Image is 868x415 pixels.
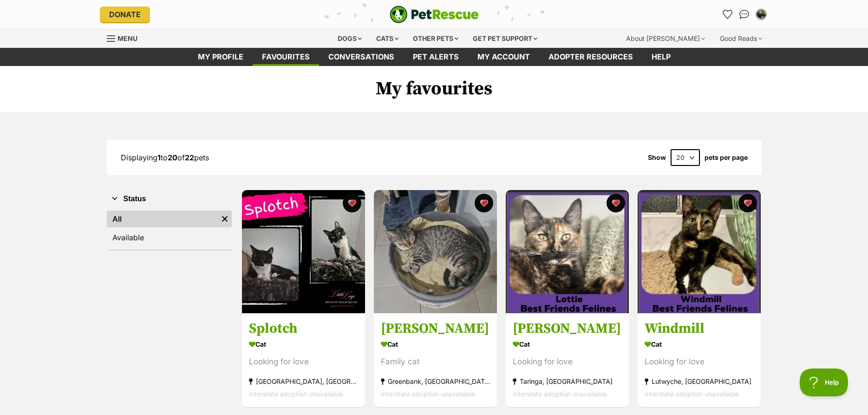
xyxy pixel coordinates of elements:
[374,190,497,313] img: Frankie
[513,375,622,388] div: Taringa, [GEOGRAPHIC_DATA]
[390,6,479,23] a: PetRescue
[381,390,475,398] span: Interstate adoption unavailable
[381,338,490,351] div: Cat
[406,29,465,48] div: Other pets
[506,190,629,313] img: Lottie
[468,48,539,66] a: My account
[242,313,365,408] a: Splotch Cat Looking for love [GEOGRAPHIC_DATA], [GEOGRAPHIC_DATA] Interstate adoption unavailable...
[607,194,625,212] button: favourite
[189,48,253,66] a: My profile
[713,29,769,48] div: Good Reads
[107,229,232,246] a: Available
[107,209,232,250] div: Status
[390,6,479,23] img: logo-e224e6f780fb5917bec1dbf3a21bbac754714ae5b6737aabdf751b685950b380.svg
[720,7,769,22] ul: Account quick links
[645,356,754,369] div: Looking for love
[800,369,849,396] iframe: Help Scout Beacon - Open
[249,390,343,398] span: Interstate adoption unavailable
[645,375,754,388] div: Lutwyche, [GEOGRAPHIC_DATA]
[645,338,754,351] div: Cat
[100,7,150,22] a: Donate
[404,48,468,66] a: Pet alerts
[645,320,754,338] h3: Windmill
[370,29,405,48] div: Cats
[738,194,757,212] button: favourite
[249,320,358,338] h3: Splotch
[466,29,544,48] div: Get pet support
[185,153,194,162] strong: 22
[381,320,490,338] h3: [PERSON_NAME]
[121,153,209,162] span: Displaying to of pets
[381,375,490,388] div: Greenbank, [GEOGRAPHIC_DATA]
[638,313,761,408] a: Windmill Cat Looking for love Lutwyche, [GEOGRAPHIC_DATA] Interstate adoption unavailable favourite
[157,153,161,162] strong: 1
[107,193,232,205] button: Status
[506,313,629,408] a: [PERSON_NAME] Cat Looking for love Taringa, [GEOGRAPHIC_DATA] Interstate adoption unavailable fav...
[757,10,766,19] img: Maree Gray profile pic
[739,10,749,19] img: chat-41dd97257d64d25036548639549fe6c8038ab92f7586957e7f3b1b290dea8141.svg
[645,390,739,398] span: Interstate adoption unavailable
[343,194,361,212] button: favourite
[648,154,666,161] span: Show
[513,356,622,369] div: Looking for love
[737,7,752,22] a: Conversations
[249,375,358,388] div: [GEOGRAPHIC_DATA], [GEOGRAPHIC_DATA]
[107,211,218,227] a: All
[381,356,490,369] div: Family cat
[642,48,680,66] a: Help
[117,34,137,42] span: Menu
[249,338,358,351] div: Cat
[754,7,769,22] button: My account
[638,190,761,313] img: Windmill
[218,211,232,227] a: Remove filter
[475,194,493,212] button: favourite
[331,29,368,48] div: Dogs
[705,154,748,161] label: pets per page
[107,29,144,46] a: Menu
[720,7,735,22] a: Favourites
[242,190,365,313] img: Splotch
[319,48,404,66] a: conversations
[374,313,497,408] a: [PERSON_NAME] Cat Family cat Greenbank, [GEOGRAPHIC_DATA] Interstate adoption unavailable favourite
[513,338,622,351] div: Cat
[513,390,607,398] span: Interstate adoption unavailable
[249,356,358,369] div: Looking for love
[620,29,711,48] div: About [PERSON_NAME]
[513,320,622,338] h3: [PERSON_NAME]
[253,48,319,66] a: Favourites
[539,48,642,66] a: Adopter resources
[168,153,177,162] strong: 20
